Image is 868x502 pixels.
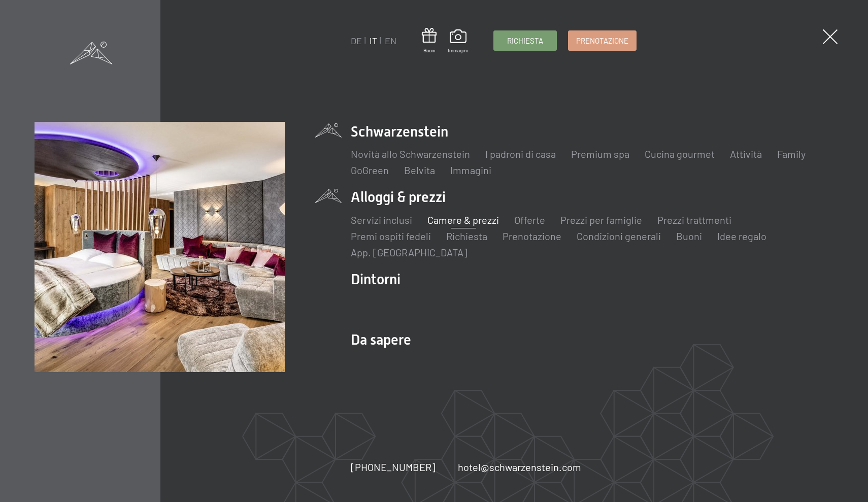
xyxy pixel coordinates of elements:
a: Offerte [514,214,545,226]
span: Buoni [422,47,437,54]
a: I padroni di casa [485,148,556,160]
a: Family [777,148,806,160]
a: Prezzi per famiglie [560,214,642,226]
a: Prenotazione [503,230,561,242]
a: Novità allo Schwarzenstein [351,148,470,160]
a: Servizi inclusi [351,214,412,226]
a: Immagini [450,164,491,176]
a: EN [385,35,396,46]
a: hotel@schwarzenstein.com [458,460,581,474]
a: Premi ospiti fedeli [351,230,431,242]
a: Immagini [448,29,468,54]
span: Richiesta [507,36,543,46]
a: Camere & prezzi [427,214,499,226]
span: Prenotazione [576,36,628,46]
a: Cucina gourmet [645,148,715,160]
span: [PHONE_NUMBER] [351,461,436,473]
a: Idee regalo [717,230,766,242]
a: Condizioni generali [577,230,661,242]
a: Buoni [422,28,437,54]
span: Immagini [448,47,468,54]
a: Buoni [676,230,702,242]
a: Belvita [404,164,435,176]
a: Richiesta [494,31,556,50]
a: DE [351,35,362,46]
a: Richiesta [446,230,487,242]
a: [PHONE_NUMBER] [351,460,436,474]
a: Prezzi trattmenti [657,214,731,226]
a: Prenotazione [569,31,636,50]
a: IT [370,35,377,46]
a: Attività [730,148,762,160]
a: GoGreen [351,164,389,176]
a: App. [GEOGRAPHIC_DATA] [351,246,468,258]
a: Premium spa [571,148,629,160]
